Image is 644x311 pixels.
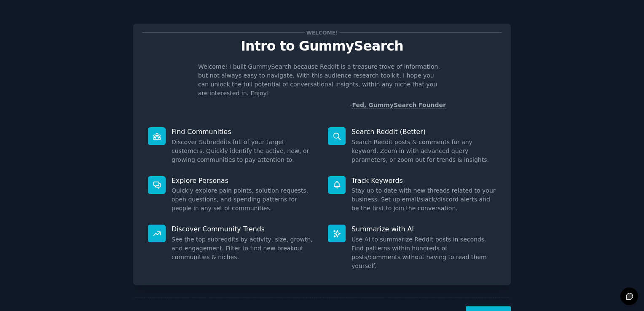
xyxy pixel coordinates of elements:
[172,186,316,213] dd: Quickly explore pain points, solution requests, open questions, and spending patterns for people ...
[172,235,316,262] dd: See the top subreddits by activity, size, growth, and engagement. Filter to find new breakout com...
[305,28,339,37] span: Welcome!
[352,127,496,136] p: Search Reddit (Better)
[172,176,316,185] p: Explore Personas
[172,225,316,233] p: Discover Community Trends
[142,39,502,54] p: Intro to GummySearch
[352,138,496,164] dd: Search Reddit posts & comments for any keyword. Zoom in with advanced query parameters, or zoom o...
[352,176,496,185] p: Track Keywords
[352,235,496,271] dd: Use AI to summarize Reddit posts in seconds. Find patterns within hundreds of posts/comments with...
[352,186,496,213] dd: Stay up to date with new threads related to your business. Set up email/slack/discord alerts and ...
[352,102,446,109] a: Fed, GummySearch Founder
[172,138,316,164] dd: Discover Subreddits full of your target customers. Quickly identify the active, new, or growing c...
[198,62,446,98] p: Welcome! I built GummySearch because Reddit is a treasure trove of information, but not always ea...
[352,225,496,233] p: Summarize with AI
[172,127,316,136] p: Find Communities
[350,101,446,110] div: -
